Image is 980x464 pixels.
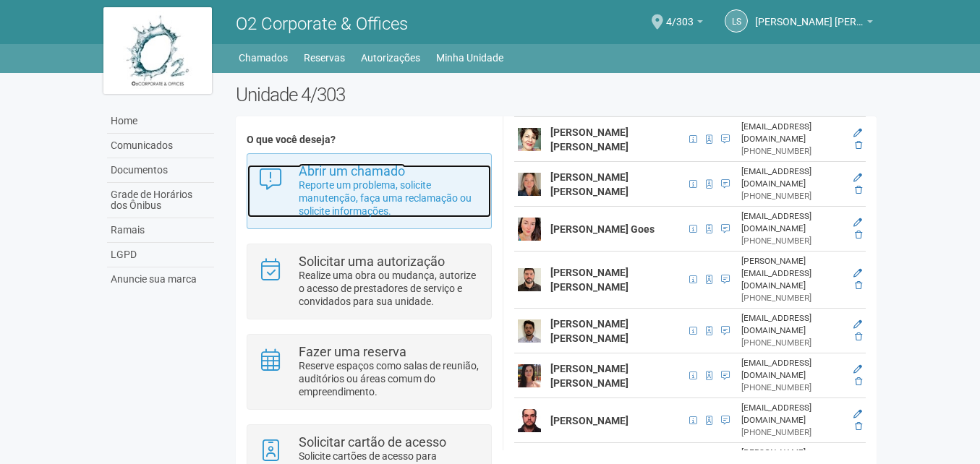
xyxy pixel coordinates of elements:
[518,128,541,151] img: user.png
[107,183,214,218] a: Grade de Horários dos Ônibus
[239,48,288,68] a: Chamados
[855,230,862,240] a: Excluir membro
[741,382,845,394] div: [PHONE_NUMBER]
[855,377,862,387] a: Excluir membro
[518,173,541,196] img: user.png
[666,18,703,30] a: 4/303
[247,134,492,145] h4: O que você deseja?
[666,2,694,27] span: 4/303
[107,134,214,158] a: Comunicados
[107,267,214,291] a: Anuncie sua marca
[299,434,446,450] strong: Solicitar cartão de acesso
[236,84,877,106] h2: Unidade 4/303
[518,409,541,432] img: user.png
[855,280,862,291] a: Excluir membro
[518,218,541,241] img: user.png
[299,254,445,269] strong: Solicitar uma autorização
[853,268,862,278] a: Editar membro
[853,319,862,330] a: Editar membro
[741,190,845,202] div: [PHONE_NUMBER]
[550,126,629,152] strong: [PERSON_NAME] [PERSON_NAME]
[299,344,406,359] strong: Fazer uma reserva
[550,415,629,426] strong: [PERSON_NAME]
[741,337,845,349] div: [PHONE_NUMBER]
[741,166,845,190] div: [EMAIL_ADDRESS][DOMAIN_NAME]
[853,364,862,374] a: Editar membro
[855,140,862,150] a: Excluir membro
[361,48,420,68] a: Autorizações
[741,255,845,292] div: [PERSON_NAME][EMAIL_ADDRESS][DOMAIN_NAME]
[236,14,408,34] span: O2 Corporate & Offices
[258,255,480,308] a: Solicitar uma autorização Realize uma obra ou mudança, autorize o acesso de prestadores de serviç...
[741,402,845,426] div: [EMAIL_ADDRESS][DOMAIN_NAME]
[258,165,480,218] a: Abrir um chamado Reporte um problema, solicite manutenção, faça uma reclamação ou solicite inform...
[741,121,845,145] div: [EMAIL_ADDRESS][DOMAIN_NAME]
[855,421,862,431] a: Excluir membro
[550,267,629,293] strong: [PERSON_NAME] [PERSON_NAME]
[299,359,480,398] p: Reserve espaços como salas de reunião, auditórios ou áreas comum do empreendimento.
[550,318,629,344] strong: [PERSON_NAME] [PERSON_NAME]
[853,218,862,228] a: Editar membro
[550,171,629,197] strong: [PERSON_NAME] [PERSON_NAME]
[107,243,214,267] a: LGPD
[741,145,845,158] div: [PHONE_NUMBER]
[741,426,845,439] div: [PHONE_NUMBER]
[518,268,541,291] img: user.png
[853,128,862,138] a: Editar membro
[550,363,629,389] strong: [PERSON_NAME] [PERSON_NAME]
[304,48,345,68] a: Reservas
[299,269,480,308] p: Realize uma obra ou mudança, autorize o acesso de prestadores de serviço e convidados para sua un...
[741,312,845,337] div: [EMAIL_ADDRESS][DOMAIN_NAME]
[258,345,480,398] a: Fazer uma reserva Reserve espaços como salas de reunião, auditórios ou áreas comum do empreendime...
[741,210,845,235] div: [EMAIL_ADDRESS][DOMAIN_NAME]
[107,218,214,243] a: Ramais
[550,223,655,235] strong: [PERSON_NAME] Goes
[103,7,212,94] img: logo.jpg
[755,2,864,27] span: Leonardo Silva Leao
[725,9,748,33] a: LS
[299,163,405,179] strong: Abrir um chamado
[741,292,845,304] div: [PHONE_NUMBER]
[107,158,214,183] a: Documentos
[853,173,862,183] a: Editar membro
[741,357,845,382] div: [EMAIL_ADDRESS][DOMAIN_NAME]
[436,48,503,68] a: Minha Unidade
[853,409,862,419] a: Editar membro
[107,109,214,134] a: Home
[741,235,845,247] div: [PHONE_NUMBER]
[755,18,873,30] a: [PERSON_NAME] [PERSON_NAME]
[299,179,480,218] p: Reporte um problema, solicite manutenção, faça uma reclamação ou solicite informações.
[518,364,541,387] img: user.png
[855,185,862,195] a: Excluir membro
[518,319,541,343] img: user.png
[855,332,862,342] a: Excluir membro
